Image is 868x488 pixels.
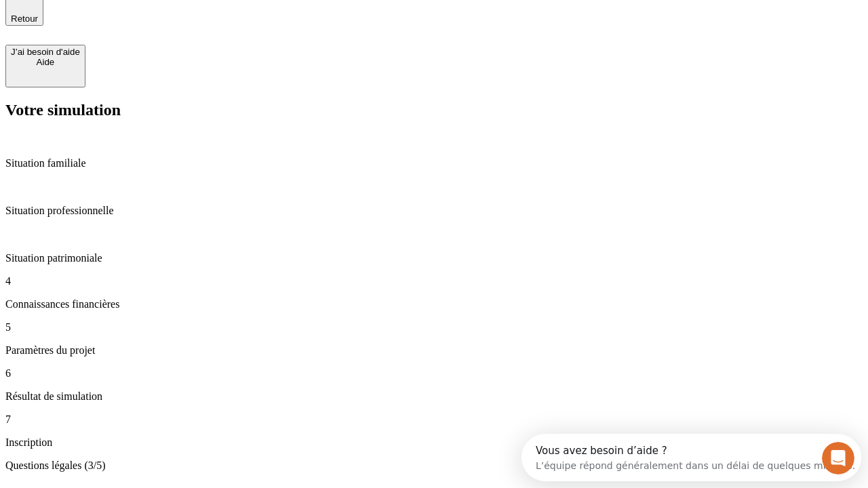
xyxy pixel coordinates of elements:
div: Ouvrir le Messenger Intercom [5,5,374,43]
p: 5 [5,321,863,333]
p: Connaissances financières [5,298,863,310]
span: Retour [11,14,38,24]
div: J’ai besoin d'aide [11,47,80,57]
p: Résultat de simulation [5,390,863,403]
iframe: Intercom live chat discovery launcher [521,434,861,481]
div: Vous avez besoin d’aide ? [14,12,334,22]
p: Questions légales (3/5) [5,460,863,472]
p: Inscription [5,436,863,449]
iframe: Intercom live chat [822,442,854,474]
p: Paramètres du projet [5,344,863,357]
div: L’équipe répond généralement dans un délai de quelques minutes. [14,22,334,37]
h2: Votre simulation [5,101,863,119]
p: Situation patrimoniale [5,252,863,264]
button: J’ai besoin d'aideAide [5,45,85,87]
p: 7 [5,413,863,426]
p: Situation familiale [5,157,863,169]
p: 6 [5,367,863,380]
div: Aide [11,57,80,67]
p: 4 [5,275,863,287]
p: Situation professionnelle [5,205,863,217]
